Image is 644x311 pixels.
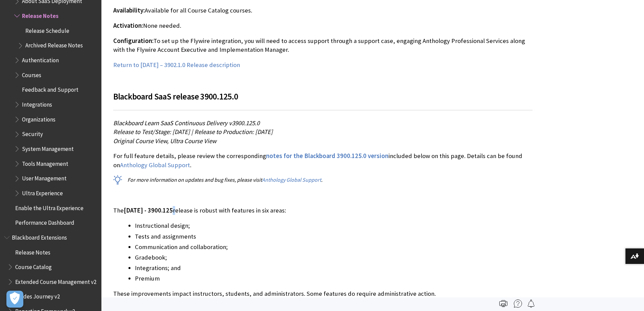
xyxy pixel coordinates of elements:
[15,291,60,300] span: Grades Journey v2
[135,232,532,241] li: Tests and assignments
[15,247,50,256] span: Release Notes
[135,242,532,252] li: Communication and collaboration;
[135,221,532,230] li: Instructional design;
[262,176,321,183] a: Anthology Global Support
[22,84,78,93] span: Feedback and Support
[113,152,532,169] p: For full feature details, please review the corresponding included below on this page. Details ca...
[22,99,52,108] span: Integrations
[22,187,63,197] span: Ultra Experience
[113,119,260,127] span: Blackboard Learn SaaS Continuous Delivery v3900.125.0
[113,37,153,45] span: Configuration:
[113,6,145,14] span: Availability:
[113,206,532,215] p: The release is robust with features in six areas:
[22,114,55,123] span: Organizations
[22,129,43,138] span: Security
[499,299,507,308] img: Print
[124,206,173,214] span: [DATE] - 3900.125
[22,158,68,167] span: Tools Management
[15,202,84,212] span: Enable the Ultra Experience
[113,128,273,136] span: Release to Test/Stage: [DATE] | Release to Production: [DATE]
[25,25,69,34] span: Release Schedule
[120,161,190,169] a: Anthology Global Support
[22,54,59,64] span: Authentication
[22,173,67,182] span: User Management
[22,10,58,19] span: Release Notes
[135,263,532,273] li: Integrations; and
[6,291,23,308] button: Open Preferences
[113,22,143,29] span: Activation:
[113,37,532,54] p: To set up the Flywire integration, you will need to access support through a support case, engagi...
[113,176,532,183] p: For more information on updates and bug fixes, please visit .
[135,274,532,283] li: Premium
[15,276,96,285] span: Extended Course Management v2
[15,261,52,270] span: Course Catalog
[135,253,532,262] li: Gradebook;
[266,152,388,160] a: notes for the Blackboard 3900.125.0 version
[12,232,67,241] span: Blackboard Extensions
[113,21,532,30] p: None needed.
[113,61,240,69] a: Return to [DATE] – 3902.1.0 Release description
[514,299,522,308] img: More help
[113,91,238,102] span: Blackboard SaaS release 3900.125.0
[113,6,532,15] p: Available for all Course Catalog courses.
[15,217,74,226] span: Performance Dashboard
[22,143,74,152] span: System Management
[25,40,83,49] span: Archived Release Notes
[22,69,41,79] span: Courses
[527,299,535,308] img: Follow this page
[113,137,216,145] span: Original Course View, Ultra Course View
[113,289,532,298] p: These improvements impact instructors, students, and administrators. Some features do require adm...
